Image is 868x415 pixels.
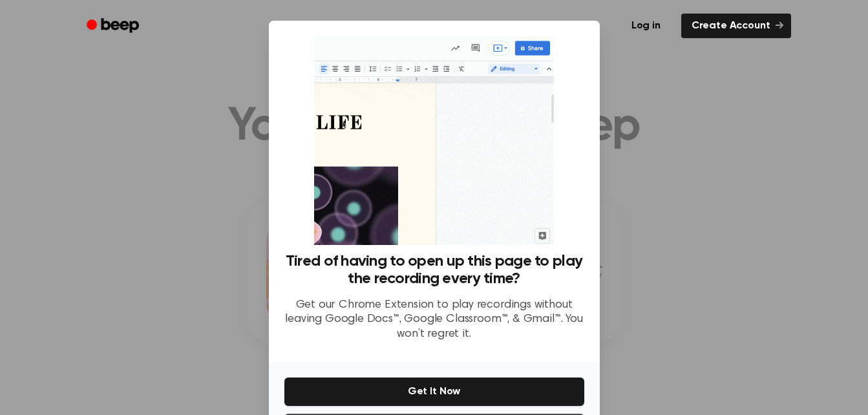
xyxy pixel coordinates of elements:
[681,14,791,38] a: Create Account
[284,298,584,342] p: Get our Chrome Extension to play recordings without leaving Google Docs™, Google Classroom™, & Gm...
[78,14,151,39] a: Beep
[284,378,584,406] button: Get It Now
[284,253,584,288] h3: Tired of having to open up this page to play the recording every time?
[619,11,673,41] a: Log in
[314,36,554,245] img: Beep extension in action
